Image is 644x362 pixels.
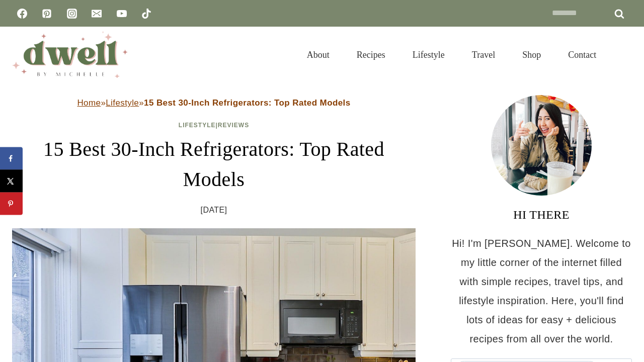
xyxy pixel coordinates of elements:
[37,4,57,24] a: Pinterest
[77,98,350,108] span: » »
[12,4,32,24] a: Facebook
[106,98,139,108] a: Lifestyle
[218,122,249,129] a: Reviews
[451,234,632,348] p: Hi! I'm [PERSON_NAME]. Welcome to my little corner of the internet filled with simple recipes, tr...
[343,37,399,72] a: Recipes
[62,4,82,24] a: Instagram
[615,46,632,63] button: View Search Form
[112,4,132,24] a: YouTube
[87,4,107,24] a: Email
[201,203,227,218] time: [DATE]
[136,4,156,24] a: TikTok
[509,37,554,72] a: Shop
[179,122,249,129] span: |
[451,206,632,224] h3: HI THERE
[12,32,128,78] img: DWELL by michelle
[458,37,509,72] a: Travel
[293,37,343,72] a: About
[12,134,416,195] h1: 15 Best 30-Inch Refrigerators: Top Rated Models
[293,37,610,72] nav: Primary Navigation
[554,37,610,72] a: Contact
[399,37,458,72] a: Lifestyle
[179,122,216,129] a: Lifestyle
[144,98,351,108] strong: 15 Best 30-Inch Refrigerators: Top Rated Models
[77,98,101,108] a: Home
